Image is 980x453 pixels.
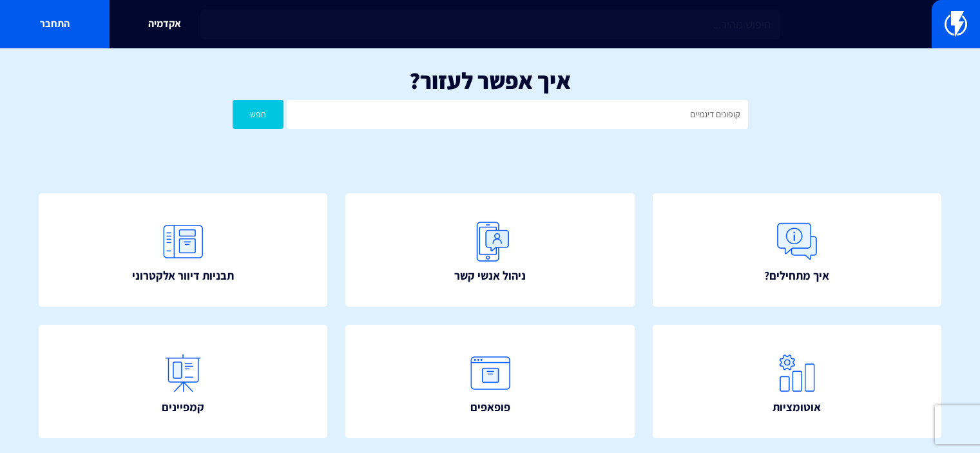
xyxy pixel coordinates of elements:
span: תבניות דיוור אלקטרוני [132,267,234,284]
a: פופאפים [345,325,634,438]
span: ניהול אנשי קשר [454,267,526,284]
a: ניהול אנשי קשר [345,193,634,307]
span: פופאפים [470,399,510,416]
span: קמפיינים [162,399,204,416]
input: חיפוש [287,100,747,129]
input: חיפוש מהיר... [200,10,780,39]
span: איך מתחילים? [764,267,829,284]
a: תבניות דיוור אלקטרוני [39,193,327,307]
a: איך מתחילים? [653,193,941,307]
a: אוטומציות [653,325,941,438]
a: קמפיינים [39,325,327,438]
button: חפש [233,100,284,129]
span: אוטומציות [773,399,821,416]
h1: איך אפשר לעזור? [19,68,961,93]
